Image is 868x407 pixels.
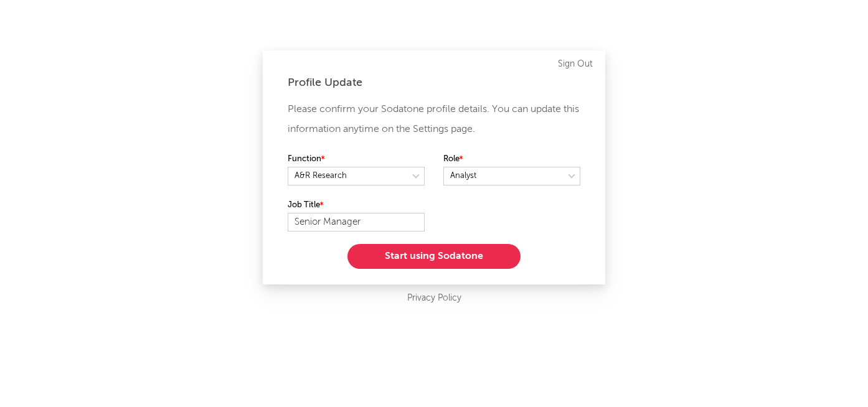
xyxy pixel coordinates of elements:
label: Job Title [288,198,425,213]
a: Privacy Policy [407,291,461,306]
label: Function [288,152,425,167]
a: Sign Out [558,57,593,72]
label: Role [443,152,580,167]
p: Please confirm your Sodatone profile details. You can update this information anytime on the Sett... [288,100,580,139]
button: Start using Sodatone [347,244,521,269]
div: Profile Update [288,75,580,90]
